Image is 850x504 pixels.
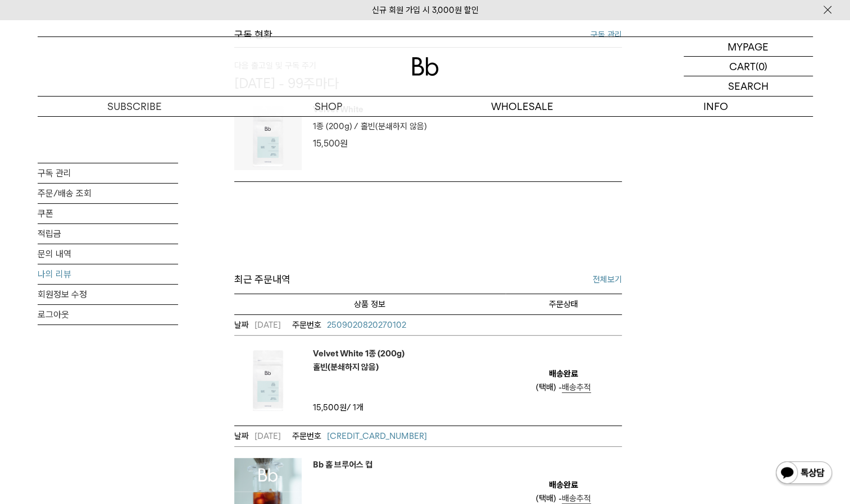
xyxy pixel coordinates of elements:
em: 배송완료 [549,478,578,492]
span: 2509020820270102 [327,320,406,330]
a: SUBSCRIBE [38,97,231,116]
a: Bb 홈 브루어스 컵 [313,458,372,471]
a: 신규 회원 가입 시 3,000원 할인 [372,5,479,15]
em: 배송완료 [549,367,578,381]
em: Velvet White 1종 (200g) 홀빈(분쇄하지 않음) [313,347,404,374]
img: Velvet White [234,347,302,414]
span: 배송추적 [562,382,591,392]
a: 전체보기 [593,273,622,286]
p: MYPAGE [728,37,769,56]
em: [DATE] [234,429,281,443]
a: 배송추적 [562,382,591,393]
a: 상품이미지 Velvet White 1종 (200g) / 홀빈(분쇄하지 않음) 15,500원 [234,103,622,170]
span: 원 [340,138,348,149]
a: 2509020820270102 [292,318,406,332]
td: / 1개 [313,401,408,414]
a: [CREDIT_CARD_NUMBER] [292,429,427,443]
p: WHOLESALE [425,97,619,116]
a: Velvet White 1종 (200g)홀빈(분쇄하지 않음) [313,347,404,374]
em: [DATE] [234,318,281,332]
a: MYPAGE [684,37,813,57]
a: CART (0) [684,57,813,76]
span: 최근 주문내역 [234,272,290,288]
a: 문의 내역 [38,244,178,264]
a: 주문/배송 조회 [38,184,178,203]
img: 상품이미지 [234,103,302,170]
th: 주문상태 [506,294,622,314]
div: (택배) - [536,381,591,394]
strong: 15,500원 [313,402,347,413]
a: 로그아웃 [38,305,178,324]
a: 나의 리뷰 [38,264,178,284]
p: (0) [756,57,767,76]
a: 구독 관리 [38,163,178,183]
img: 카카오톡 채널 1:1 채팅 버튼 [775,460,833,487]
a: SHOP [231,97,425,116]
p: CART [729,57,756,76]
a: 회원정보 수정 [38,285,178,304]
th: 상품명/옵션 [234,294,506,314]
p: SEARCH [728,76,769,96]
span: 1종 (200g) / [313,121,358,131]
img: 로고 [412,57,439,76]
a: 적립금 [38,224,178,244]
a: 쿠폰 [38,204,178,223]
div: 15,500 [313,136,427,151]
p: 홀빈(분쇄하지 않음) [361,120,427,133]
a: 배송추적 [562,493,591,504]
span: [CREDIT_CARD_NUMBER] [327,431,427,441]
p: INFO [619,97,813,116]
